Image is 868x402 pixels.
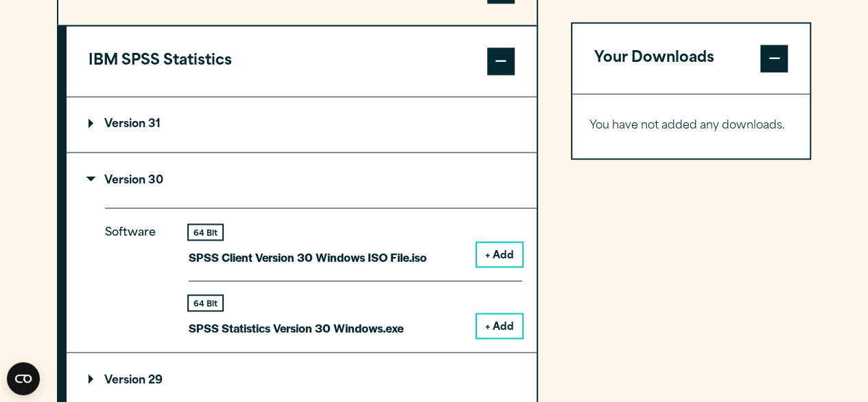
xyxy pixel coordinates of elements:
[67,97,537,152] summary: Version 31
[7,362,40,395] button: Open CMP widget
[572,23,810,93] button: Your Downloads
[589,116,793,136] p: You have not added any downloads.
[572,93,810,158] div: Your Downloads
[89,119,161,130] p: Version 31
[67,26,537,96] button: IBM SPSS Statistics
[189,317,403,337] p: SPSS Statistics Version 30 Windows.exe
[105,223,167,326] p: Software
[189,247,427,267] p: SPSS Client Version 30 Windows ISO File.iso
[67,153,537,208] summary: Version 30
[189,295,222,310] div: 64 Bit
[477,314,522,337] button: + Add
[189,225,222,239] div: 64 Bit
[89,175,163,186] p: Version 30
[89,375,163,386] p: Version 29
[477,243,522,266] button: + Add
